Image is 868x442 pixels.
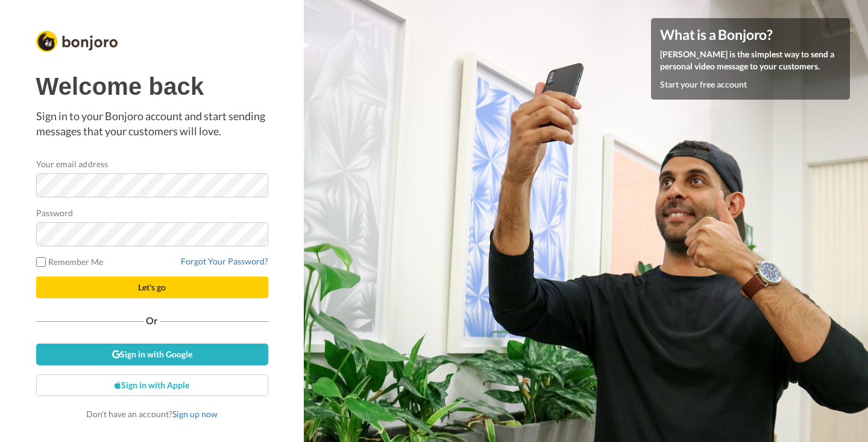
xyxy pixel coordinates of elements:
span: Or [143,316,160,325]
h4: What is a Bonjoro? [660,27,841,42]
span: Don’t have an account? [86,409,218,419]
input: Remember Me [36,257,46,267]
p: Sign in to your Bonjoro account and start sending messages that your customers will love. [36,109,268,139]
label: Password [36,207,74,219]
label: Remember Me [36,255,104,268]
a: Forgot Your Password? [181,256,268,266]
label: Your email address [36,158,108,170]
button: Let's go [36,277,268,298]
p: [PERSON_NAME] is the simplest way to send a personal video message to your customers. [660,48,841,72]
a: Sign up now [172,409,218,419]
span: Let's go [138,282,166,292]
a: Start your free account [660,79,747,89]
a: Sign in with Google [36,344,268,365]
a: Sign in with Apple [36,374,268,396]
h1: Welcome back [36,73,268,100]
